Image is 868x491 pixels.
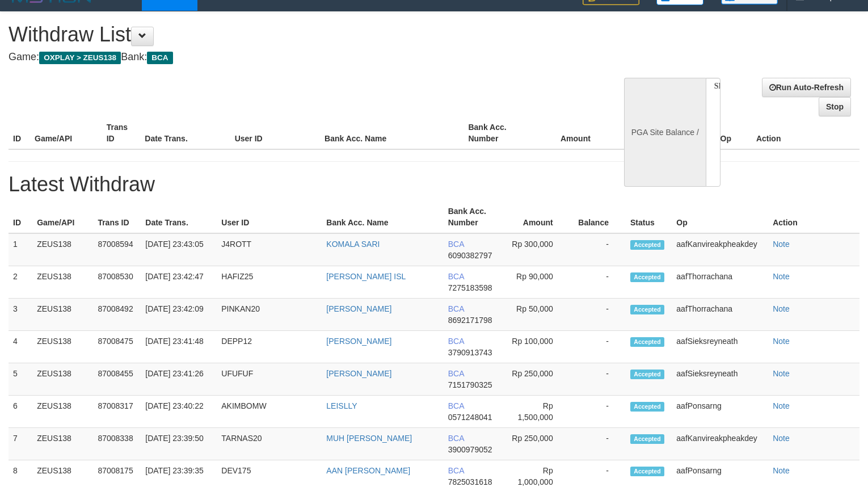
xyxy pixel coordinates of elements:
[141,299,217,331] td: [DATE] 23:42:09
[32,201,93,233] th: Game/API
[672,428,768,460] td: aafKanvireakpheakdey
[217,363,322,396] td: UFUFUF
[326,401,357,410] a: LEISLLY
[9,52,567,63] h4: Game: Bank:
[32,233,93,266] td: ZEUS138
[672,331,768,363] td: aafSieksreyneath
[448,348,492,357] span: 3790913743
[217,396,322,428] td: AKIMBOMW
[32,266,93,299] td: ZEUS138
[93,266,141,299] td: 87008530
[93,299,141,331] td: 87008492
[570,363,626,396] td: -
[141,396,217,428] td: [DATE] 23:40:22
[217,428,322,460] td: TARNAS20
[773,369,790,378] a: Note
[30,117,102,149] th: Game/API
[322,201,443,233] th: Bank Acc. Name
[448,316,492,325] span: 8692171798
[32,396,93,428] td: ZEUS138
[93,331,141,363] td: 87008475
[326,337,391,346] a: [PERSON_NAME]
[752,117,859,149] th: Action
[9,266,32,299] td: 2
[626,201,672,233] th: Status
[326,466,410,475] a: AAN [PERSON_NAME]
[326,304,391,313] a: [PERSON_NAME]
[768,201,859,233] th: Action
[630,402,664,412] span: Accepted
[93,233,141,266] td: 87008594
[570,233,626,266] td: -
[9,396,32,428] td: 6
[773,240,790,249] a: Note
[672,233,768,266] td: aafKanvireakpheakdey
[630,337,664,347] span: Accepted
[773,304,790,313] a: Note
[570,266,626,299] td: -
[504,201,570,233] th: Amount
[448,240,464,249] span: BCA
[102,117,141,149] th: Trans ID
[716,117,752,149] th: Op
[608,117,673,149] th: Balance
[624,78,706,187] div: PGA Site Balance /
[536,117,608,149] th: Amount
[448,304,464,313] span: BCA
[326,272,406,281] a: [PERSON_NAME] ISL
[93,396,141,428] td: 87008317
[762,78,851,97] a: Run Auto-Refresh
[217,266,322,299] td: HAFIZ25
[141,363,217,396] td: [DATE] 23:41:26
[672,396,768,428] td: aafPonsarng
[32,299,93,331] td: ZEUS138
[141,233,217,266] td: [DATE] 23:43:05
[140,117,230,149] th: Date Trans.
[448,413,492,422] span: 0571248041
[39,52,121,64] span: OXPLAY > ZEUS138
[630,370,664,379] span: Accepted
[448,337,464,346] span: BCA
[93,201,141,233] th: Trans ID
[217,201,322,233] th: User ID
[448,251,492,260] span: 6090382797
[141,266,217,299] td: [DATE] 23:42:47
[570,428,626,460] td: -
[32,331,93,363] td: ZEUS138
[444,201,504,233] th: Bank Acc. Number
[630,434,664,444] span: Accepted
[9,173,859,196] h1: Latest Withdraw
[448,477,492,486] span: 7825031618
[630,305,664,314] span: Accepted
[773,337,790,346] a: Note
[217,299,322,331] td: PINKAN20
[93,363,141,396] td: 87008455
[230,117,320,149] th: User ID
[448,380,492,389] span: 7151790325
[32,428,93,460] td: ZEUS138
[141,331,217,363] td: [DATE] 23:41:48
[672,299,768,331] td: aafThorrachana
[504,396,570,428] td: Rp 1,500,000
[448,401,464,410] span: BCA
[448,434,464,443] span: BCA
[819,97,851,116] a: Stop
[504,266,570,299] td: Rp 90,000
[504,331,570,363] td: Rp 100,000
[773,401,790,410] a: Note
[504,363,570,396] td: Rp 250,000
[448,369,464,378] span: BCA
[570,396,626,428] td: -
[320,117,464,149] th: Bank Acc. Name
[9,428,32,460] td: 7
[773,272,790,281] a: Note
[448,283,492,292] span: 7275183598
[630,467,664,476] span: Accepted
[217,331,322,363] td: DEPP12
[464,117,536,149] th: Bank Acc. Number
[504,299,570,331] td: Rp 50,000
[9,299,32,331] td: 3
[672,363,768,396] td: aafSieksreyneath
[147,52,172,64] span: BCA
[672,266,768,299] td: aafThorrachana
